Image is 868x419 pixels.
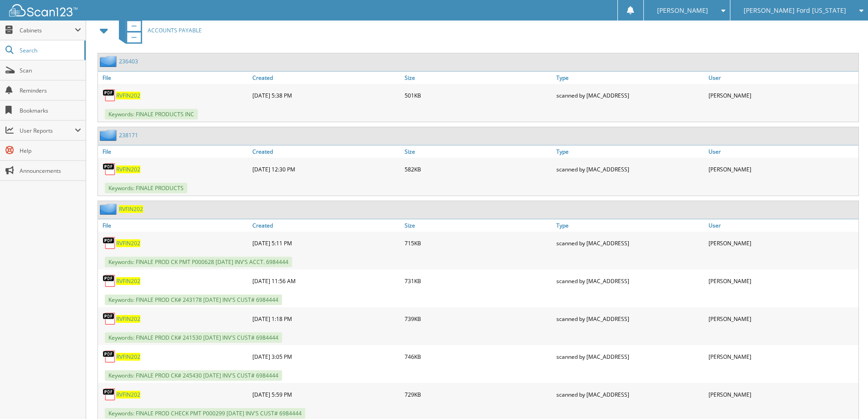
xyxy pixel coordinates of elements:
span: Search [20,47,80,54]
a: Created [250,219,402,232]
a: RVFIN202 [116,92,140,99]
img: folder2.png [100,203,119,215]
a: RVFIN202 [119,205,143,213]
div: [DATE] 3:05 PM [250,347,402,366]
a: RVFIN202 [116,315,140,323]
img: PDF.png [103,388,116,401]
div: 746KB [402,347,555,366]
img: PDF.png [103,88,116,102]
span: Announcements [20,167,81,175]
div: [DATE] 5:59 PM [250,385,402,403]
a: RVFIN202 [116,166,140,173]
span: Keywords: FINALE PROD CK# 243178 [DATE] INV'S CUST# 6984444 [105,295,282,305]
a: RVFIN202 [116,353,140,361]
div: scanned by [MAC_ADDRESS] [554,272,706,290]
div: scanned by [MAC_ADDRESS] [554,385,706,403]
a: User [706,72,858,84]
span: ACCOUNTS PAYABLE [148,26,202,34]
a: User [706,145,858,158]
div: 501KB [402,86,555,104]
a: RVFIN202 [116,277,140,285]
a: Size [402,72,555,84]
div: scanned by [MAC_ADDRESS] [554,234,706,252]
div: 715KB [402,234,555,252]
div: [DATE] 1:18 PM [250,310,402,328]
div: [PERSON_NAME] [706,86,858,104]
div: 582KB [402,160,555,178]
div: 731KB [402,272,555,290]
span: Keywords: FINALE PRODUCTS INC [105,109,198,119]
iframe: Chat Widget [822,375,868,419]
div: scanned by [MAC_ADDRESS] [554,347,706,366]
a: RVFIN202 [116,391,140,398]
span: [PERSON_NAME] [657,8,708,13]
img: PDF.png [103,162,116,176]
span: User Reports [20,127,75,134]
img: PDF.png [103,236,116,250]
span: Scan [20,67,81,74]
a: Created [250,145,402,158]
span: [PERSON_NAME] Ford [US_STATE] [744,8,846,13]
a: Type [554,219,706,232]
div: scanned by [MAC_ADDRESS] [554,160,706,178]
a: Size [402,145,555,158]
a: Created [250,72,402,84]
img: folder2.png [100,129,119,141]
div: [PERSON_NAME] [706,272,858,290]
div: scanned by [MAC_ADDRESS] [554,310,706,328]
a: RVFIN202 [116,239,140,247]
a: File [98,72,250,84]
a: Type [554,72,706,84]
a: ACCOUNTS PAYABLE [113,12,202,48]
span: Keywords: FINALE PROD CK# 245430 [DATE] INV'S CUST# 6984444 [105,370,282,381]
div: scanned by [MAC_ADDRESS] [554,86,706,104]
a: File [98,219,250,232]
a: 236403 [119,57,138,65]
span: Cabinets [20,26,75,34]
div: [DATE] 12:30 PM [250,160,402,178]
a: User [706,219,858,232]
div: [DATE] 5:38 PM [250,86,402,104]
a: File [98,145,250,158]
div: [PERSON_NAME] [706,234,858,252]
div: 729KB [402,385,555,403]
span: Bookmarks [20,107,81,114]
a: 238171 [119,131,138,139]
span: Keywords: FINALE PROD CK PMT P000628 [DATE] INV'S ACCT. 6984444 [105,257,292,267]
img: PDF.png [103,274,116,288]
img: PDF.png [103,350,116,363]
div: [DATE] 11:56 AM [250,272,402,290]
a: Size [402,219,555,232]
span: Keywords: FINALE PROD CK# 241530 [DATE] INV'S CUST# 6984444 [105,332,282,343]
a: Type [554,145,706,158]
div: [DATE] 5:11 PM [250,234,402,252]
img: PDF.png [103,312,116,326]
span: Keywords: FINALE PROD CHECK PMT P000299 [DATE] INV'S CUST# 6984444 [105,408,305,419]
span: Help [20,147,81,155]
div: [PERSON_NAME] [706,347,858,366]
div: [PERSON_NAME] [706,310,858,328]
img: scan123-logo-white.svg [9,4,77,16]
span: Keywords: FINALE PRODUCTS [105,183,187,193]
span: Reminders [20,87,81,94]
img: folder2.png [100,56,119,67]
div: [PERSON_NAME] [706,385,858,403]
div: [PERSON_NAME] [706,160,858,178]
div: 739KB [402,310,555,328]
